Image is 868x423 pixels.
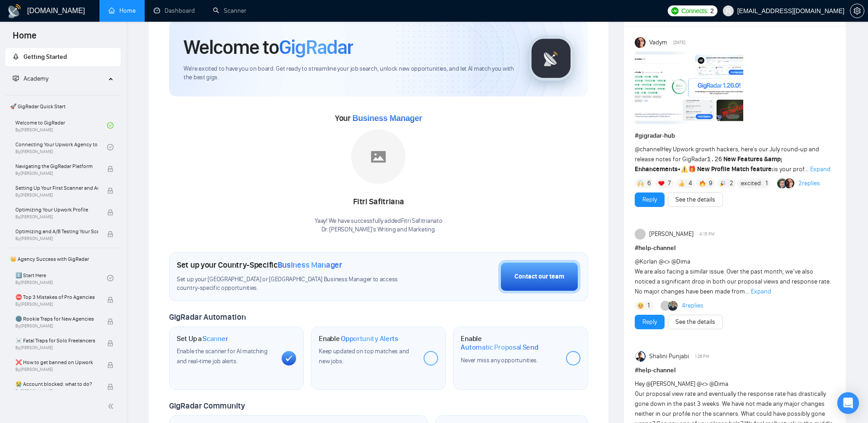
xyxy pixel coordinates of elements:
span: Expand [751,288,771,295]
a: searchScanner [213,7,246,14]
a: Reply [642,195,657,205]
img: logo [7,4,22,19]
span: Business Manager [278,260,342,270]
img: F09AC4U7ATU-image.png [635,52,743,124]
span: 2 [730,179,733,188]
img: upwork-logo.png [671,7,679,14]
a: setting [850,7,864,14]
img: 🔥 [699,180,706,187]
img: placeholder.png [351,130,406,184]
span: Never miss any opportunities. [461,356,538,364]
div: Contact our team [514,272,564,282]
span: 4 [689,179,692,188]
span: Business Manager [352,114,422,123]
img: 🎉 [720,180,726,187]
span: @Korlan @<> @Dima We are also facing a similar issue. Over the past month, we’ve also noticed a s... [635,258,831,295]
span: Set up your [GEOGRAPHIC_DATA] or [GEOGRAPHIC_DATA] Business Manager to access country-specific op... [177,275,419,293]
h1: Enable [461,334,558,352]
span: lock [107,209,113,216]
button: Reply [635,315,665,329]
span: By [PERSON_NAME] [15,171,98,176]
button: See the details [668,315,723,329]
div: Fitri Safitriana [315,194,442,210]
span: Shalini Punjabi [649,351,689,361]
span: 1:26 PM [695,352,709,361]
img: ❤️ [658,180,665,187]
span: check-circle [107,122,113,129]
span: Expand [810,165,830,173]
span: lock [107,187,113,194]
span: check-circle [107,275,113,281]
div: Open Intercom Messenger [837,392,859,414]
a: homeHome [108,7,136,14]
span: 6 [647,179,651,188]
span: 🌚 Rookie Traps for New Agencies [15,314,98,323]
span: Setting Up Your First Scanner and Auto-Bidder [15,183,98,192]
span: Enable the scanner for AI matching and real-time job alerts. [177,347,268,365]
button: setting [850,4,864,18]
span: 2 [710,6,714,16]
img: 👍 [679,180,685,187]
span: Scanner [203,334,228,343]
p: Dr. [PERSON_NAME]'s Writing and Marketing . [315,226,442,234]
span: By [PERSON_NAME] [15,214,98,220]
span: 7 [668,179,671,188]
span: double-left [108,402,117,411]
span: lock [107,362,113,368]
a: 2replies [798,179,820,188]
span: lock [107,231,113,237]
span: 1 [647,301,650,310]
span: @channel [635,145,661,153]
span: fund-projection-screen [13,75,19,82]
span: 1 [765,179,768,188]
span: user [725,8,731,14]
button: Reply [635,192,665,207]
span: ☠️ Fatal Traps for Solo Freelancers [15,336,98,345]
span: ⚠️ [680,165,688,173]
img: Shalini Punjabi [635,351,646,362]
span: By [PERSON_NAME] [15,389,98,394]
code: 1.26 [707,156,722,163]
span: Vadym [649,38,667,48]
span: Opportunity Alerts [341,334,398,343]
span: Home [5,29,44,48]
span: By [PERSON_NAME] [15,302,98,307]
span: ⛔ Top 3 Mistakes of Pro Agencies [15,293,98,302]
span: 😭 Account blocked: what to do? [15,380,98,389]
img: gigradar-logo.png [528,36,574,81]
span: 🎁 [688,165,696,173]
span: 🚀 GigRadar Quick Start [6,97,120,115]
span: GigRadar Automation [169,312,245,322]
h1: # help-channel [635,365,835,375]
a: Welcome to GigRadarBy[PERSON_NAME] [15,115,107,135]
a: 4replies [682,301,703,310]
span: Connects: [681,6,708,16]
span: [DATE] [673,38,685,47]
h1: Set Up a [177,334,228,343]
span: By [PERSON_NAME] [15,236,98,241]
span: lock [107,384,113,390]
span: 👑 Agency Success with GigRadar [6,250,120,268]
span: lock [107,340,113,346]
span: By [PERSON_NAME] [15,345,98,351]
img: 🥺 [637,303,644,309]
span: GigRadar Community [169,401,245,411]
img: 🙌 [637,180,644,187]
button: See the details [668,192,723,207]
a: See the details [675,317,715,327]
img: Alex B [777,178,787,188]
span: :excited: [740,178,762,188]
button: Contact our team [498,260,580,293]
span: We're excited to have you on board. Get ready to streamline your job search, unlock new opportuni... [184,65,514,82]
span: Academy [24,75,48,82]
strong: New Profile Match feature: [697,165,774,173]
div: Yaay! We have successfully added Fitri Safitriana to [315,217,442,234]
span: Automatic Proposal Send [461,343,538,352]
li: Getting Started [5,48,121,66]
span: Your [335,113,422,123]
span: GigRadar [279,35,353,59]
a: Reply [642,317,657,327]
a: See the details [675,195,715,205]
span: Keep updated on top matches and new jobs. [319,347,409,365]
span: lock [107,297,113,303]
